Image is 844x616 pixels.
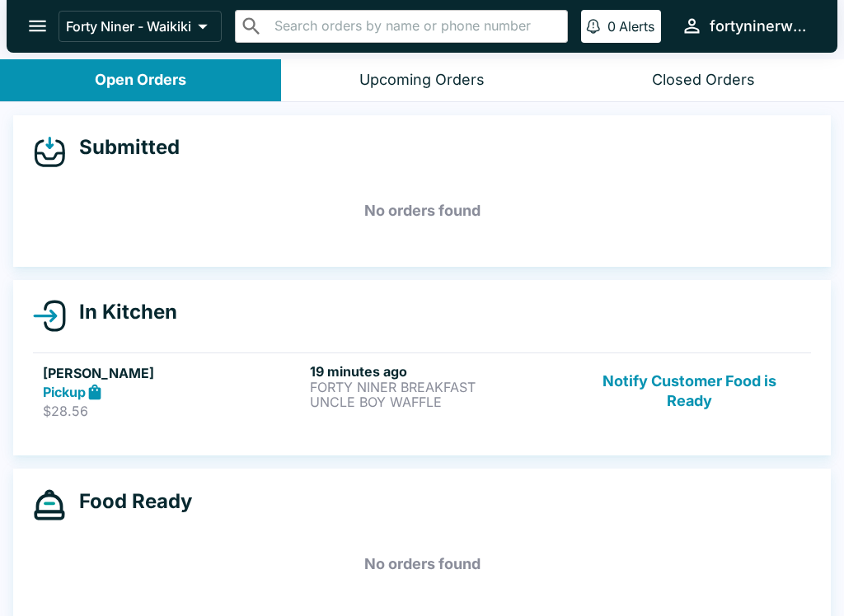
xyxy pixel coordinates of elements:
[33,534,811,594] h5: No orders found
[359,71,485,90] div: Upcoming Orders
[674,8,818,44] button: fortyninerwaikiki
[59,11,222,42] button: Forty Niner - Waikiki
[607,18,616,35] p: 0
[66,135,180,160] h4: Submitted
[66,300,177,324] h4: In Kitchen
[43,363,303,383] h5: [PERSON_NAME]
[310,380,570,394] p: FORTY NINER BREAKFAST
[16,5,59,47] button: open drawer
[95,71,186,90] div: Open Orders
[710,16,811,36] div: fortyninerwaikiki
[33,181,811,240] h5: No orders found
[43,384,86,400] strong: Pickup
[652,71,755,90] div: Closed Orders
[66,489,192,514] h4: Food Ready
[310,363,570,380] h6: 19 minutes ago
[578,363,801,420] button: Notify Customer Food is Ready
[310,394,570,409] p: UNCLE BOY WAFFLE
[43,403,303,419] p: $28.56
[270,15,560,38] input: Search orders by name or phone number
[33,352,811,430] a: [PERSON_NAME]Pickup$28.5619 minutes agoFORTY NINER BREAKFASTUNCLE BOY WAFFLENotify Customer Food ...
[66,18,191,35] p: Forty Niner - Waikiki
[619,18,654,35] p: Alerts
